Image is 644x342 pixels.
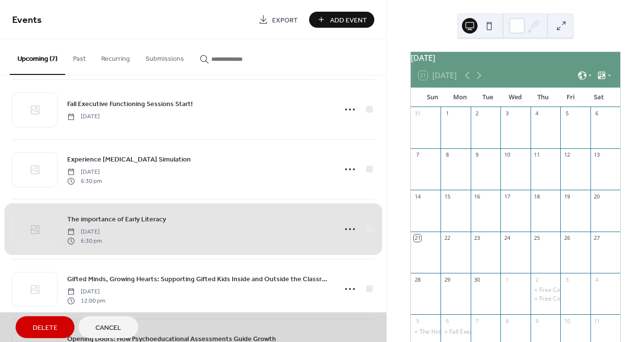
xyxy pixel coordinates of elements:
div: Free Community Presentation: Understanding PDA [531,295,560,303]
div: 22 [443,234,451,242]
div: 9 [534,317,541,324]
div: 7 [414,151,421,159]
div: 27 [593,234,601,242]
div: Fri [557,88,585,107]
div: 12 [563,151,570,159]
div: Sun [419,88,446,107]
div: 5 [563,110,570,117]
div: 5 [414,317,421,324]
span: Delete [33,323,57,333]
div: 8 [443,151,451,159]
button: Cancel [78,316,138,338]
div: Mon [446,88,474,107]
button: Delete [16,316,74,338]
div: 4 [593,276,601,283]
div: 8 [503,317,511,324]
div: 25 [534,234,541,242]
div: 10 [563,317,570,324]
div: 18 [534,193,541,200]
div: 7 [474,317,481,324]
div: 3 [563,276,570,283]
div: 4 [534,110,541,117]
div: 13 [593,151,601,159]
div: Tue [474,88,502,107]
button: Past [65,39,93,74]
div: Free Community Presentation: Understanding PDA [531,286,560,294]
span: Cancel [95,323,121,333]
div: 6 [443,317,451,324]
div: 15 [443,193,451,200]
div: Wed [501,88,529,107]
div: 14 [414,193,421,200]
span: Events [12,11,42,30]
div: 29 [443,276,451,283]
div: The Hidden Skills Behind Learning: Executive Function Explained [411,328,441,336]
div: Sat [585,88,612,107]
span: Export [272,15,298,25]
div: 24 [503,234,511,242]
div: 16 [474,193,481,200]
div: 31 [414,110,421,117]
div: 10 [503,151,511,159]
div: 17 [503,193,511,200]
div: 23 [474,234,481,242]
div: 11 [534,151,541,159]
div: The Hidden Skills Behind Learning: Executive Function Explained [420,328,592,336]
div: Fall Executive Functioning Sessions Start! [449,328,560,336]
div: 28 [414,276,421,283]
div: 6 [593,110,601,117]
div: 1 [503,276,511,283]
div: Thu [529,88,557,107]
div: 30 [474,276,481,283]
div: 20 [593,193,601,200]
div: 1 [443,110,451,117]
div: 11 [593,317,601,324]
span: Add Event [330,15,367,25]
div: 9 [474,151,481,159]
button: Upcoming (7) [10,39,65,75]
div: 2 [534,276,541,283]
button: Submissions [138,39,192,74]
div: [DATE] [411,52,620,64]
button: Recurring [93,39,138,74]
div: 19 [563,193,570,200]
button: Add Event [309,12,374,28]
div: Fall Executive Functioning Sessions Start! [441,328,470,336]
a: Export [251,12,305,28]
div: 2 [474,110,481,117]
div: 21 [414,234,421,242]
div: 26 [563,234,570,242]
div: 3 [503,110,511,117]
